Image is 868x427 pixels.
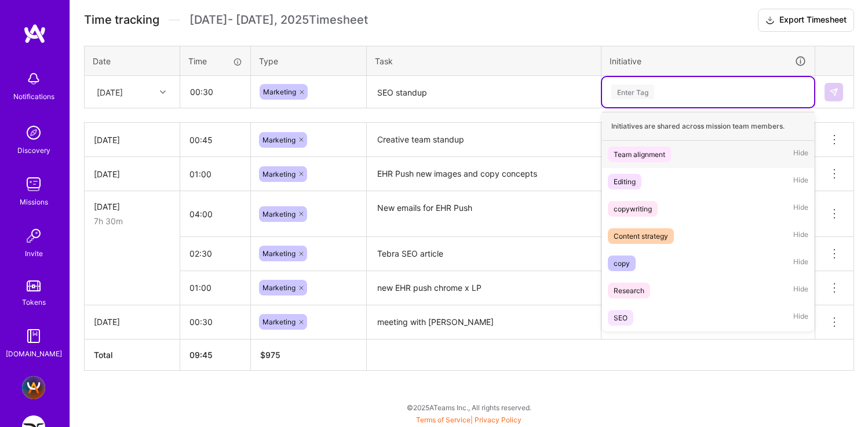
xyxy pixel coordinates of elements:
div: Notifications [13,90,54,103]
img: guide book [22,324,45,348]
input: HH:MM [180,306,250,337]
img: A.Team - Full-stack Demand Growth team! [22,376,45,399]
i: icon Download [765,14,775,27]
img: tokens [27,280,41,291]
input: HH:MM [180,199,250,229]
a: A.Team - Full-stack Demand Growth team! [19,376,48,399]
span: Marketing [262,283,296,292]
a: Privacy Policy [475,415,521,424]
span: Hide [793,147,808,162]
div: © 2025 ATeams Inc., All rights reserved. [70,393,868,422]
div: [DATE] [94,134,170,146]
span: Time tracking [84,13,159,27]
div: Initiatives are shared across mission team members. [602,112,814,141]
div: SEO [614,312,628,324]
input: HH:MM [180,238,250,269]
span: Marketing [263,87,296,96]
div: [DATE] [94,168,170,180]
textarea: new EHR push chrome x LP [368,272,600,304]
th: Date [85,46,180,76]
div: copy [614,257,630,269]
span: | [416,415,521,424]
div: Content strategy [614,230,668,242]
th: Task [367,46,601,76]
span: Marketing [262,136,296,144]
input: HH:MM [180,159,250,189]
img: bell [22,67,45,90]
span: Hide [793,228,808,244]
span: [DATE] - [DATE] , 2025 Timesheet [189,13,368,27]
div: [DATE] [94,200,170,213]
div: copywriting [614,203,652,215]
th: Total [85,339,180,370]
div: 7h 30m [94,215,170,227]
i: icon Chevron [160,89,166,95]
textarea: SEO standup [368,77,600,108]
th: Type [251,46,367,76]
textarea: New emails for EHR Push [368,192,600,236]
span: Marketing [262,170,296,178]
div: Initiative [610,54,807,68]
span: Hide [793,201,808,217]
div: Editing [614,176,636,188]
a: Terms of Service [416,415,471,424]
div: Invite [25,247,43,260]
div: [DATE] [94,316,170,328]
div: Missions [20,196,48,208]
span: Hide [793,283,808,298]
textarea: meeting with [PERSON_NAME] [368,306,600,338]
span: Hide [793,310,808,326]
input: HH:MM [181,76,250,107]
img: discovery [22,121,45,144]
div: [DATE] [97,86,123,98]
span: Hide [793,256,808,271]
span: Hide [793,174,808,189]
img: teamwork [22,173,45,196]
span: $ 975 [260,350,280,360]
img: logo [23,23,46,44]
div: Research [614,284,644,297]
span: Marketing [262,210,296,218]
div: Enter Tag [611,83,654,101]
div: Discovery [17,144,50,156]
input: HH:MM [180,272,250,303]
input: HH:MM [180,125,250,155]
span: Marketing [262,249,296,258]
div: [DOMAIN_NAME] [6,348,62,360]
textarea: Tebra SEO article [368,238,600,270]
div: Tokens [22,296,46,308]
span: Marketing [262,317,296,326]
div: Team alignment [614,148,665,160]
img: Invite [22,224,45,247]
th: 09:45 [180,339,251,370]
button: Export Timesheet [758,9,854,32]
textarea: Creative team standup [368,124,600,156]
textarea: EHR Push new images and copy concepts [368,158,600,190]
div: Time [188,55,242,67]
img: Submit [829,87,838,97]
